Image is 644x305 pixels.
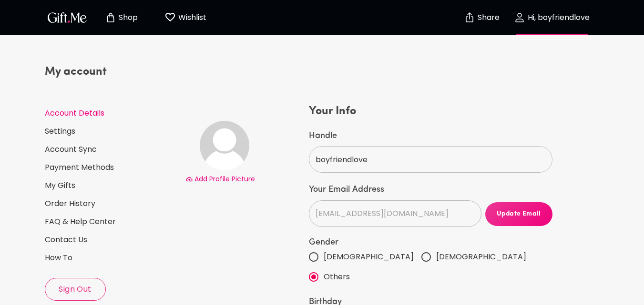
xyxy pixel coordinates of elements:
[504,2,600,33] button: Hi, boyfriendlove
[45,198,178,209] a: Order History
[45,108,178,118] a: Account Details
[309,184,552,196] label: Your Email Address
[324,271,350,283] span: Others
[436,251,526,263] span: [DEMOGRAPHIC_DATA]
[45,253,178,263] a: How To
[324,251,414,263] span: [DEMOGRAPHIC_DATA]
[200,121,249,170] img: Avatar
[45,278,106,301] button: Sign Out
[194,174,255,184] span: Add Profile Picture
[45,180,178,191] a: My Gifts
[45,284,105,295] span: Sign Out
[485,202,553,226] button: Update Email
[45,144,178,155] a: Account Sync
[45,162,178,173] a: Payment Methods
[176,11,206,24] p: Wishlist
[475,14,500,22] p: Share
[485,209,553,219] span: Update Email
[95,2,148,33] button: Store page
[45,216,178,227] a: FAQ & Help Center
[46,10,89,24] img: GiftMe Logo
[309,130,552,142] label: Handle
[45,126,178,137] a: Settings
[45,64,178,79] h4: My account
[525,14,590,22] p: Hi, boyfriendlove
[45,235,178,245] a: Contact Us
[116,14,138,22] p: Shop
[309,247,552,287] div: gender
[45,12,90,23] button: GiftMe Logo
[464,12,475,23] img: secure
[309,104,552,119] h4: Your Info
[159,2,212,33] button: Wishlist page
[465,1,499,34] button: Share
[309,238,552,247] label: Gender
